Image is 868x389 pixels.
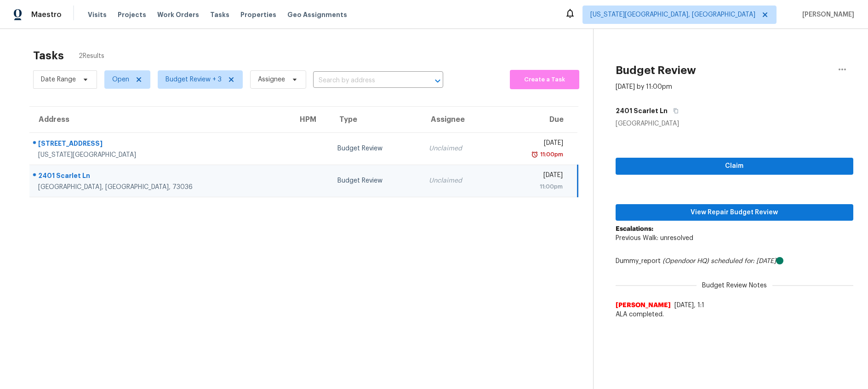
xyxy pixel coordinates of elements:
div: [DATE] by 11:00pm [616,82,672,92]
div: [US_STATE][GEOGRAPHIC_DATA] [38,150,283,160]
span: [PERSON_NAME] [616,301,671,310]
span: Visits [88,10,107,19]
input: Search by address [313,74,417,88]
div: [STREET_ADDRESS] [38,139,283,150]
h2: Budget Review [616,66,696,75]
span: Budget Review + 3 [166,75,222,84]
span: Geo Assignments [287,10,347,19]
span: Projects [118,10,146,19]
img: Overdue Alarm Icon [531,150,538,159]
span: Open [112,75,129,84]
button: Claim [616,158,853,175]
span: Properties [240,10,276,19]
h5: 2401 Scarlet Ln [616,106,668,115]
span: Create a Task [514,74,575,85]
button: View Repair Budget Review [616,204,853,221]
span: ALA completed. [616,310,853,319]
div: 11:00pm [503,182,563,191]
span: [DATE], 1:1 [674,302,704,309]
div: 2401 Scarlet Ln [38,171,283,183]
div: Unclaimed [429,144,487,153]
span: Work Orders [157,10,199,19]
button: Open [431,74,444,87]
span: [US_STATE][GEOGRAPHIC_DATA], [GEOGRAPHIC_DATA] [590,10,755,19]
th: Address [29,107,291,132]
h2: Tasks [33,51,64,60]
span: Tasks [210,11,229,18]
div: Dummy_report [616,257,853,266]
div: [DATE] [503,171,563,182]
span: View Repair Budget Review [623,207,846,218]
div: [GEOGRAPHIC_DATA] [616,119,853,128]
button: Create a Task [510,70,579,89]
th: Type [330,107,422,132]
div: 11:00pm [538,150,563,159]
span: [PERSON_NAME] [799,10,854,19]
span: Date Range [41,75,76,84]
button: Copy Address [668,103,680,119]
div: [DATE] [503,138,563,150]
b: Escalations: [616,226,653,232]
i: scheduled for: [DATE] [711,258,776,264]
th: Assignee [422,107,495,132]
i: (Opendoor HQ) [662,258,709,264]
div: Unclaimed [429,176,487,185]
span: Claim [623,160,846,172]
th: HPM [291,107,330,132]
span: 2 Results [79,51,104,61]
div: Budget Review [337,144,414,153]
span: Budget Review Notes [697,281,772,290]
span: Maestro [31,10,62,19]
span: Previous Walk: unresolved [616,235,693,241]
th: Due [495,107,577,132]
span: Assignee [258,75,285,84]
div: [GEOGRAPHIC_DATA], [GEOGRAPHIC_DATA], 73036 [38,183,283,192]
div: Budget Review [337,176,414,185]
